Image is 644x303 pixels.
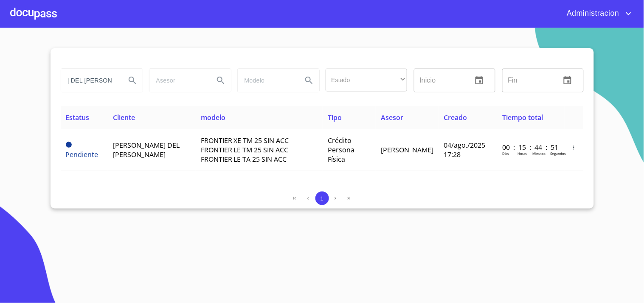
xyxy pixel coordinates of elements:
[61,69,119,92] input: search
[66,142,72,148] span: Pendiente
[328,136,354,164] span: Crédito Persona Física
[326,69,407,91] div: ​
[315,192,329,205] button: 1
[532,151,546,156] p: Minutos
[321,195,323,202] span: 1
[211,70,231,91] button: Search
[550,151,566,156] p: Segundos
[502,151,509,156] p: Dias
[66,113,90,122] span: Estatus
[381,145,433,154] span: [PERSON_NAME]
[560,7,624,20] span: Administracion
[149,69,207,92] input: search
[201,113,225,122] span: modelo
[444,140,485,159] span: 04/ago./2025 17:28
[299,70,319,91] button: Search
[502,143,560,152] p: 00 : 15 : 44 : 51
[502,113,543,122] span: Tiempo total
[113,113,135,122] span: Cliente
[444,113,467,122] span: Creado
[381,113,403,122] span: Asesor
[113,140,180,159] span: [PERSON_NAME] DEL [PERSON_NAME]
[201,136,289,164] span: FRONTIER XE TM 25 SIN ACC FRONTIER LE TM 25 SIN ACC FRONTIER LE TA 25 SIN ACC
[238,69,295,92] input: search
[122,70,143,91] button: Search
[66,150,98,159] span: Pendiente
[560,7,634,20] button: account of current user
[517,151,527,156] p: Horas
[328,113,342,122] span: Tipo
